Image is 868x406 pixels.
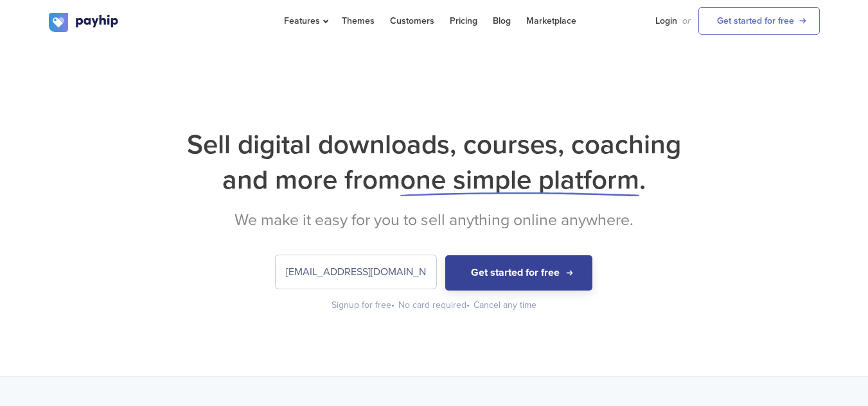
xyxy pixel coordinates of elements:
h2: We make it easy for you to sell anything online anywhere. [49,210,820,230]
span: • [391,300,394,310]
div: No card required [398,299,471,312]
span: • [466,300,470,310]
span: Features [284,15,326,26]
button: Get started for free [445,255,592,291]
div: Signup for free [332,299,396,312]
input: Enter your email address [276,255,436,289]
span: . [639,164,646,196]
a: Get started for free [698,7,820,35]
span: one simple platform [400,164,639,196]
h1: Sell digital downloads, courses, coaching and more from [49,127,820,198]
div: Cancel any time [474,299,536,312]
img: logo.svg [49,13,120,32]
